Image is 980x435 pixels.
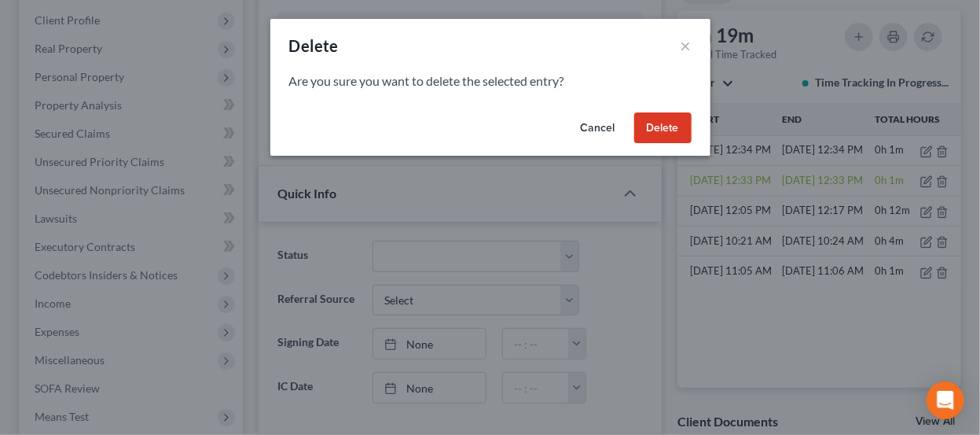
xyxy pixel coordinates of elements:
button: Delete [634,112,692,144]
p: Are you sure you want to delete the selected entry? [289,72,692,90]
button: × [681,36,692,55]
div: Open Intercom Messenger [927,382,964,419]
button: Cancel [568,112,628,144]
div: Delete [289,35,339,57]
